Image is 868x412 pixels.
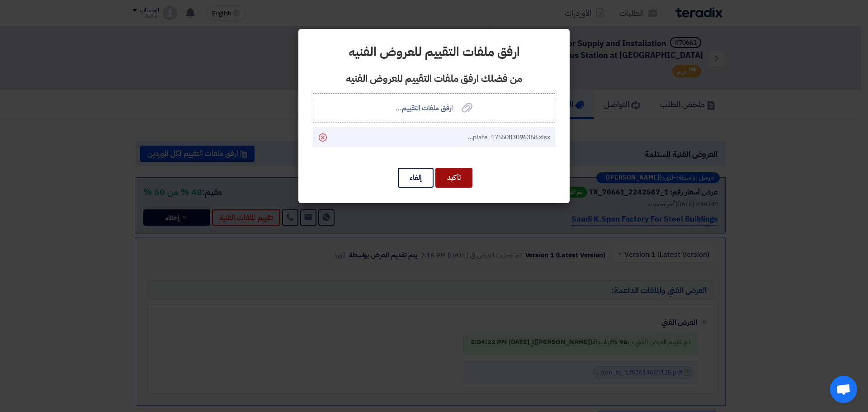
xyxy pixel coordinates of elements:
[830,376,857,403] a: Open chat
[398,168,434,188] button: إلغاء
[313,72,555,86] h3: من فضلك ارفق ملفات التقييم للعروض الفنيه
[396,103,453,114] span: ارفق ملفات التقييم...
[463,133,550,142] span: Technical_Evaluation_Template_1755083096368.xlsx
[313,43,555,61] h2: ارفق ملفات التقييم للعروض الفنيه
[435,168,472,188] button: تأكيد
